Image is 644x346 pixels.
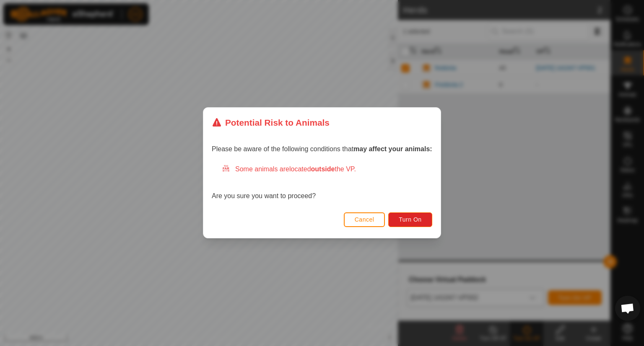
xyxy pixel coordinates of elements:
div: Are you sure you want to proceed? [212,165,432,201]
strong: may affect your animals: [353,146,432,153]
a: Open chat [615,296,640,321]
span: located the VP. [289,166,356,173]
div: Potential Risk to Animals [212,116,330,129]
div: Some animals are [222,165,432,175]
span: Cancel [355,217,374,223]
span: Please be aware of the following conditions that [212,146,432,153]
button: Cancel [344,212,385,227]
strong: outside [311,166,335,173]
button: Turn On [389,212,432,227]
span: Turn On [399,217,422,223]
